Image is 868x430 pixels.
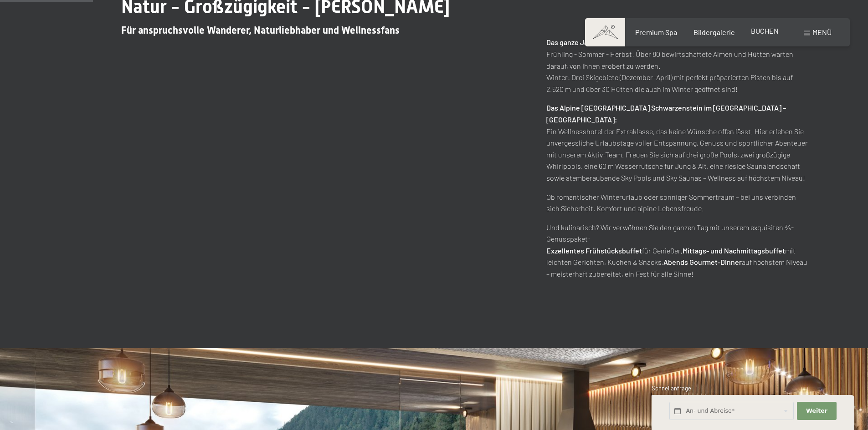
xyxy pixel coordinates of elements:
[683,246,785,255] strong: Mittags- und Nachmittagsbuffet
[812,28,832,36] span: Menü
[546,102,808,183] p: Ein Wellnesshotel der Extraklasse, das keine Wünsche offen lässt. Hier erleben Sie unvergessliche...
[546,222,808,280] p: Und kulinarisch? Wir verwöhnen Sie den ganzen Tag mit unserem exquisiten ¾-Genusspaket: für Genie...
[546,38,732,46] strong: Das ganze Jahr geöffnet – und jeden Moment ein Erlebnis!
[751,26,779,35] a: BUCHEN
[546,36,808,95] p: Frühling - Sommer - Herbst: Über 80 bewirtschaftete Almen und Hütten warten darauf, von Ihnen ero...
[652,384,691,392] span: Schnellanfrage
[797,402,836,420] button: Weiter
[546,103,786,124] strong: Das Alpine [GEOGRAPHIC_DATA] Schwarzenstein im [GEOGRAPHIC_DATA] – [GEOGRAPHIC_DATA]:
[635,28,677,36] a: Premium Spa
[806,407,827,415] span: Weiter
[121,25,400,36] span: Für anspruchsvolle Wanderer, Naturliebhaber und Wellnessfans
[663,258,742,266] strong: Abends Gourmet-Dinner
[546,191,808,214] p: Ob romantischer Winterurlaub oder sonniger Sommertraum – bei uns verbinden sich Sicherheit, Komfo...
[546,246,642,255] strong: Exzellentes Frühstücksbuffet
[693,28,735,36] a: Bildergalerie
